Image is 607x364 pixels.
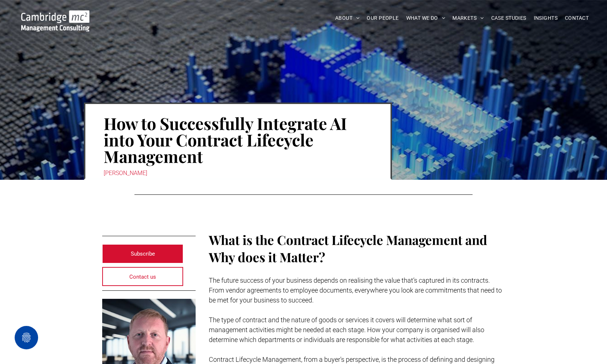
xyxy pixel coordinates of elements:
img: Go to Homepage [21,10,89,31]
a: CASE STUDIES [488,12,530,24]
a: Subscribe [102,244,184,263]
a: WHAT WE DO [403,12,449,24]
a: Your Business Transformed | Cambridge Management Consulting [21,11,89,19]
h1: How to Successfully Integrate AI into Your Contract Lifecycle Management [104,114,372,165]
a: CONTACT [561,12,592,24]
a: INSIGHTS [530,12,561,24]
a: Contact us [102,267,184,286]
span: Contact us [129,268,156,286]
span: What is the Contract Lifecycle Management and Why does it Matter? [209,231,487,265]
span: The type of contract and the nature of goods or services it covers will determine what sort of ma... [209,316,484,343]
a: MARKETS [449,12,487,24]
a: ABOUT [332,12,363,24]
span: Subscribe [131,245,155,263]
div: [PERSON_NAME] [104,168,372,178]
span: The future success of your business depends on realising the value that’s captured in its contrac... [209,276,502,304]
a: OUR PEOPLE [363,12,402,24]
